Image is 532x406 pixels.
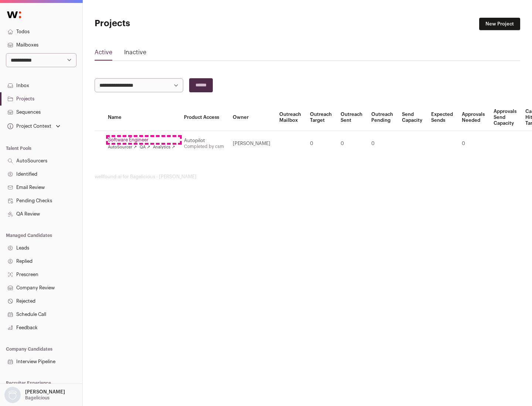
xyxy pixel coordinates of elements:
[398,104,427,131] th: Send Capacity
[108,137,175,143] a: Software Engineer
[6,121,62,131] button: Open dropdown
[367,104,398,131] th: Outreach Pending
[25,395,50,401] p: Bagelicious
[479,18,520,30] a: New Project
[336,131,367,156] td: 0
[457,131,489,156] td: 0
[457,104,489,131] th: Approvals Needed
[95,18,236,30] h1: Projects
[306,131,336,156] td: 0
[3,7,25,22] img: Wellfound
[124,48,146,60] a: Inactive
[103,104,180,131] th: Name
[184,138,224,144] div: Autopilot
[228,131,275,156] td: [PERSON_NAME]
[306,104,336,131] th: Outreach Target
[95,48,112,60] a: Active
[367,131,398,156] td: 0
[228,104,275,131] th: Owner
[25,389,65,395] p: [PERSON_NAME]
[153,144,175,150] a: Analytics ↗
[180,104,228,131] th: Product Access
[95,174,520,180] footer: wellfound:ai for Bagelicious - [PERSON_NAME]
[108,144,137,150] a: AutoSourcer ↗
[275,104,306,131] th: Outreach Mailbox
[489,104,521,131] th: Approvals Send Capacity
[140,144,150,150] a: QA ↗
[3,387,66,403] button: Open dropdown
[184,144,224,149] a: Completed by csm
[336,104,367,131] th: Outreach Sent
[427,104,457,131] th: Expected Sends
[6,123,51,129] div: Project Context
[4,387,21,403] img: nopic.png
